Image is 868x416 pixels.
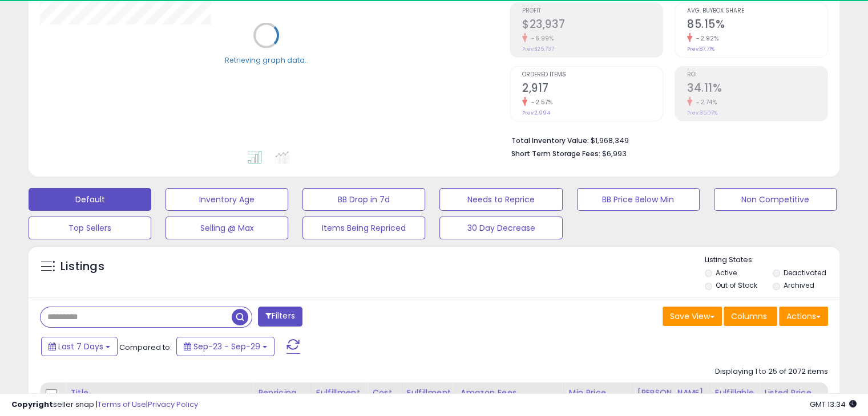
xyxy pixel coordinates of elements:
[302,188,425,211] button: BB Drop in 7d
[511,136,589,145] b: Total Inventory Value:
[522,81,663,97] h2: 2,917
[522,8,663,14] span: Profit
[98,399,146,410] a: Terms of Use
[716,280,757,290] label: Out of Stock
[687,8,827,14] span: Avg. Buybox Share
[225,55,308,65] div: Retrieving graph data..
[29,217,151,239] button: Top Sellers
[692,34,718,43] small: -2.92%
[779,307,828,326] button: Actions
[527,34,554,43] small: -6.99%
[41,337,118,356] button: Last 7 Days
[522,109,550,116] small: Prev: 2,994
[11,399,53,410] strong: Copyright
[714,188,837,211] button: Non Competitive
[687,72,827,78] span: ROI
[687,81,827,97] h2: 34.11%
[810,399,857,410] span: 2025-10-7 13:34 GMT
[58,341,103,352] span: Last 7 Days
[577,188,700,211] button: BB Price Below Min
[165,217,288,239] button: Selling @ Max
[522,72,663,78] span: Ordered Items
[663,307,722,326] button: Save View
[258,307,302,327] button: Filters
[165,188,288,211] button: Inventory Age
[119,342,172,353] span: Compared to:
[731,311,767,322] span: Columns
[687,46,714,52] small: Prev: 87.71%
[511,133,819,146] li: $1,968,349
[783,268,826,278] label: Deactivated
[193,341,260,352] span: Sep-23 - Sep-29
[522,18,663,33] h2: $23,937
[687,18,827,33] h2: 85.15%
[176,337,274,356] button: Sep-23 - Sep-29
[692,98,717,107] small: -2.74%
[60,259,104,275] h5: Listings
[724,307,777,326] button: Columns
[522,46,554,52] small: Prev: $25,737
[716,268,737,278] label: Active
[783,280,814,290] label: Archived
[527,98,552,107] small: -2.57%
[439,217,562,239] button: 30 Day Decrease
[602,148,627,159] span: $6,993
[29,188,151,211] button: Default
[439,188,562,211] button: Needs to Reprice
[705,255,839,266] p: Listing States:
[11,399,198,410] div: seller snap | |
[511,149,600,158] b: Short Term Storage Fees:
[715,366,828,377] div: Displaying 1 to 25 of 2072 items
[687,109,717,116] small: Prev: 35.07%
[148,399,198,410] a: Privacy Policy
[302,217,425,239] button: Items Being Repriced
